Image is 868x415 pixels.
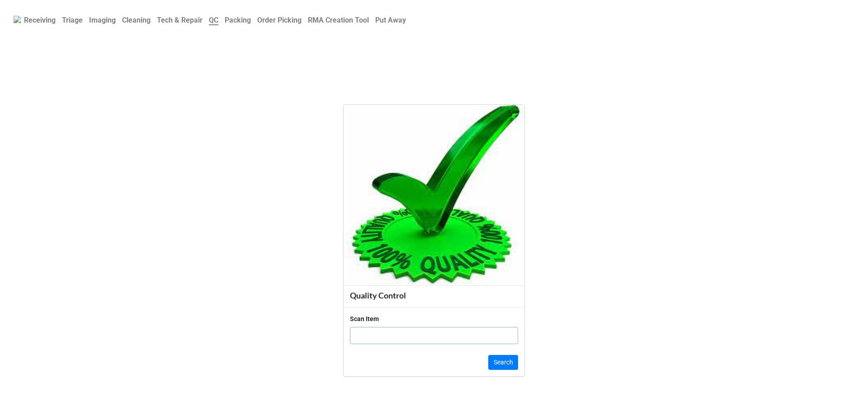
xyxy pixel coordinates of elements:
[21,11,59,29] a: Receiving
[86,11,119,29] a: Imaging
[209,16,218,25] b: QC
[375,16,406,24] b: Put Away
[59,11,86,29] a: Triage
[24,16,56,24] b: Receiving
[222,11,254,29] a: Packing
[14,16,21,23] img: RexiLogo.png
[157,16,203,24] b: Tech & Repair
[89,16,116,24] b: Imaging
[119,11,154,29] a: Cleaning
[488,355,518,370] button: Search
[257,16,302,24] b: Order Picking
[350,314,379,324] div: Scan Item
[154,11,206,29] a: Tech & Repair
[308,16,369,24] b: RMA Creation Tool
[254,11,305,29] a: Order Picking
[305,11,372,29] a: RMA Creation Tool
[206,11,222,29] a: QC
[350,290,518,301] div: Quality Control
[225,16,251,24] b: Packing
[372,11,409,29] a: Put Away
[122,16,151,24] b: Cleaning
[62,16,83,24] b: Triage
[344,105,524,285] img: xk2VnkDGhI%2FQuality_Check.jpg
